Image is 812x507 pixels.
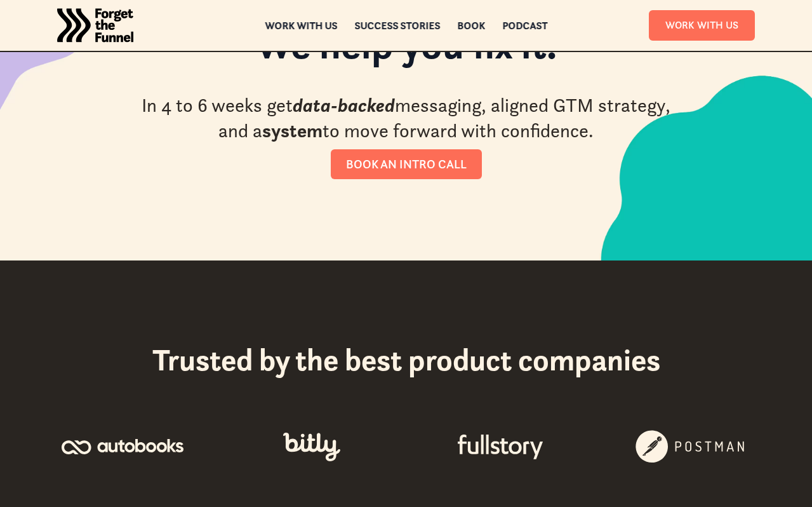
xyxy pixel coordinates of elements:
[293,93,395,117] em: data-backed
[457,21,485,30] a: Book
[354,21,440,30] a: Success Stories
[265,21,337,30] a: Work with us
[649,10,755,40] a: Work With Us
[331,149,482,179] a: Book an intro call
[346,157,467,172] div: Book an intro call
[502,21,547,30] a: Podcast
[152,342,660,379] h2: Trusted by the best product companies
[262,119,323,142] strong: system
[136,93,676,144] div: In 4 to 6 weeks get messaging, aligned GTM strategy, and a to move forward with confidence.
